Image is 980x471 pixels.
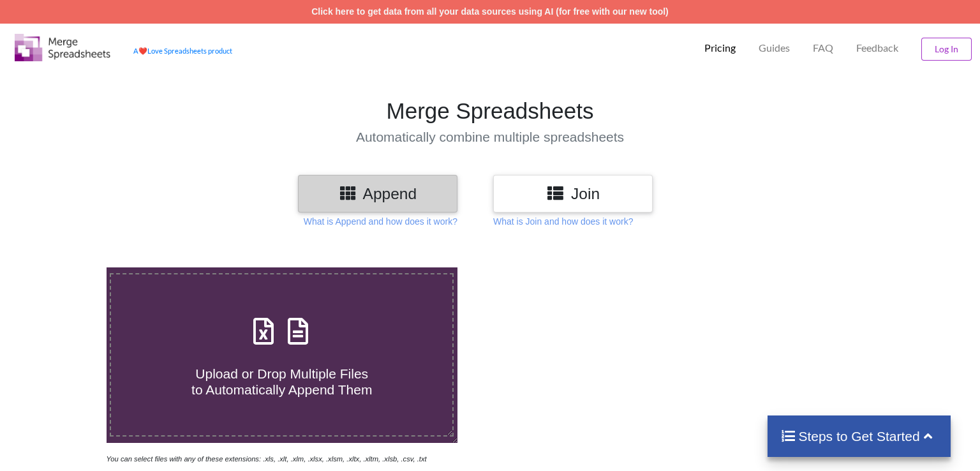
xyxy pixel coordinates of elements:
i: You can select files with any of these extensions: .xls, .xlt, .xlm, .xlsx, .xlsm, .xltx, .xltm, ... [107,455,427,463]
p: What is Join and how does it work? [493,215,633,228]
a: AheartLove Spreadsheets product [133,47,232,55]
span: heart [138,47,147,55]
p: Pricing [704,41,736,55]
button: Log In [921,38,972,61]
p: FAQ [813,41,833,55]
h4: Steps to Get Started [780,428,938,444]
img: Logo.png [15,34,110,61]
span: Upload or Drop Multiple Files to Automatically Append Them [191,366,372,397]
a: Click here to get data from all your data sources using AI (for free with our new tool) [311,6,669,17]
h3: Append [308,184,448,203]
p: What is Append and how does it work? [304,215,457,228]
span: Feedback [856,43,898,53]
p: Guides [759,41,790,55]
h3: Join [503,184,643,203]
